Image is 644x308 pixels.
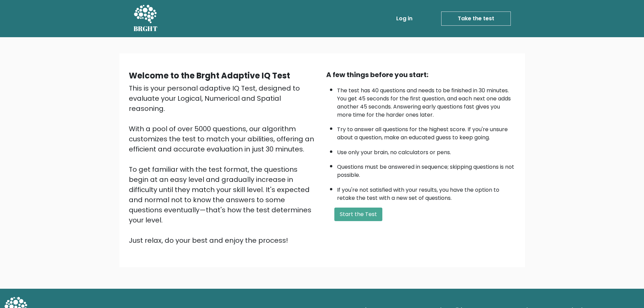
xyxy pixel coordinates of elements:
[129,83,318,245] div: This is your personal adaptive IQ Test, designed to evaluate your Logical, Numerical and Spatial ...
[334,208,382,221] button: Start the Test
[326,70,516,80] div: A few things before you start:
[337,183,516,202] li: If you're not satisfied with your results, you have the option to retake the test with a new set ...
[337,145,516,157] li: Use only your brain, no calculators or pens.
[134,25,158,33] h5: BRGHT
[337,160,516,179] li: Questions must be answered in sequence; skipping questions is not possible.
[337,122,516,142] li: Try to answer all questions for the highest score. If you're unsure about a question, make an edu...
[441,11,511,26] a: Take the test
[337,83,516,119] li: The test has 40 questions and needs to be finished in 30 minutes. You get 45 seconds for the firs...
[134,3,158,34] a: BRGHT
[129,70,290,81] b: Welcome to the Brght Adaptive IQ Test
[393,12,415,25] a: Log in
